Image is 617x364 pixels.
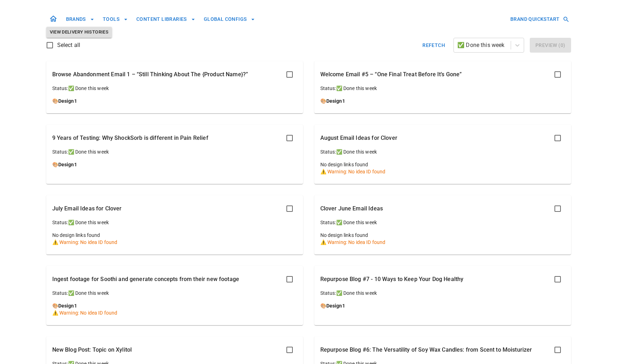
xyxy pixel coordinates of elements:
button: GLOBAL CONFIGS [201,13,258,26]
p: Browse Abandonment Email 1 – “Still Thinking About The {Product Name}?” [52,70,248,79]
p: July Email Ideas for Clover [52,204,122,213]
button: TOOLS [100,13,131,26]
a: Design1 [58,98,77,104]
p: Welcome Email #5 – “One Final Treat Before It’s Gone” [320,70,462,79]
button: View Delivery Histories [46,27,112,38]
p: Status: ✅ Done this week [52,85,297,92]
p: 🎨 [320,302,565,309]
a: Design1 [58,162,77,167]
span: Select all [57,41,81,49]
p: ⚠️ Warning: No idea ID found [52,309,297,316]
p: ⚠️ Warning: No idea ID found [52,239,297,246]
p: No design links found [320,232,565,239]
p: No design links found [52,232,297,239]
p: Repurpose Blog #7 - 10 Ways to Keep Your Dog Healthy [320,275,464,284]
button: CONTENT LIBRARIES [134,13,198,26]
a: Design1 [326,98,345,104]
a: Design1 [58,303,77,309]
p: 🎨 [52,302,297,309]
p: 🎨 [52,161,297,168]
p: Status: ✅ Done this week [320,219,565,226]
p: Status: ✅ Done this week [320,85,565,92]
p: New Blog Post: Topic on Xylitol [52,346,132,354]
p: 🎨 [52,97,297,105]
a: Design1 [326,303,345,309]
p: ⚠️ Warning: No idea ID found [320,168,565,175]
p: ⚠️ Warning: No idea ID found [320,239,565,246]
p: No design links found [320,161,565,168]
p: Clover June Email Ideas [320,204,383,213]
p: Status: ✅ Done this week [320,148,565,155]
p: Status: ✅ Done this week [52,148,297,155]
p: Ingest footage for Soothi and generate concepts from their new footage [52,275,239,284]
p: Status: ✅ Done this week [52,219,297,226]
p: Status: ✅ Done this week [320,290,565,297]
button: BRANDS [63,13,97,26]
p: Status: ✅ Done this week [52,290,297,297]
p: 9 Years of Testing: Why ShockSorb is different in Pain Relief [52,134,208,142]
p: Repurpose Blog #6: The Versatility of Soy Wax Candles: from Scent to Moisturizer [320,346,532,354]
p: 🎨 [320,97,565,105]
p: August Email Ideas for Clover [320,134,397,142]
button: Refetch [420,38,448,53]
button: BRAND QUICKSTART [508,13,571,26]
